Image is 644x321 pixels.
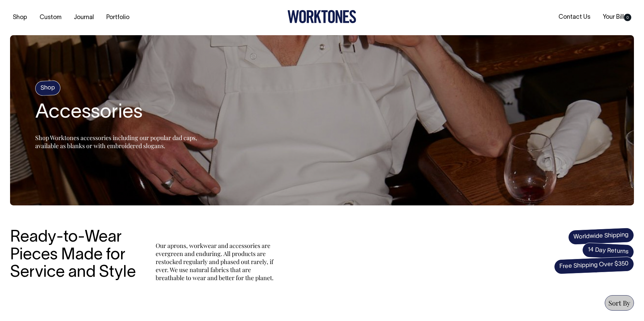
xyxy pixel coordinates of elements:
[568,228,634,245] span: Worldwide Shipping
[608,298,630,307] span: Sort By
[156,242,276,282] p: Our aprons, workwear and accessories are evergreen and enduring. All products are restocked regul...
[554,256,634,274] span: Free Shipping Over $350
[35,80,61,96] h4: Shop
[10,229,141,282] h3: Ready-to-Wear Pieces Made for Service and Style
[10,12,30,23] a: Shop
[37,12,64,23] a: Custom
[71,12,97,23] a: Journal
[35,102,203,124] h2: Accessories
[104,12,132,23] a: Portfolio
[582,242,634,260] span: 14 Day Returns
[624,14,631,21] span: 0
[556,12,593,23] a: Contact Us
[35,134,197,150] span: Shop Worktones accessories including our popular dad caps, available as blanks or with embroidere...
[600,12,634,23] a: Your Bill0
